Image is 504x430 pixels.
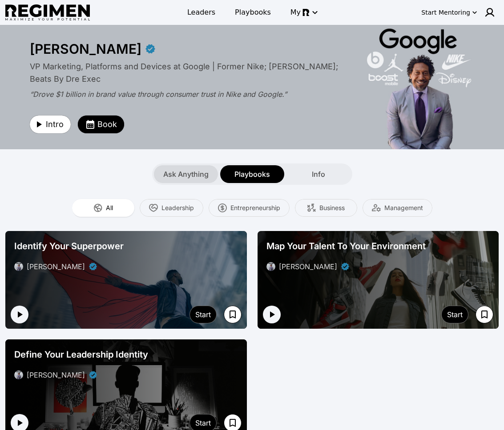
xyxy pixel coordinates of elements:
div: Verified partner - Daryl Butler [341,262,350,271]
span: Playbooks [235,7,271,18]
button: Business [295,199,357,217]
div: [PERSON_NAME] [279,261,337,272]
button: Book [78,115,124,133]
div: Verified partner - Daryl Butler [89,262,97,271]
img: Leadership [149,203,158,212]
img: user icon [484,7,495,18]
div: [PERSON_NAME] [30,41,141,57]
button: All [72,199,134,217]
img: All [93,203,102,212]
span: Identify Your Superpower [14,240,124,252]
div: Verified partner - Daryl Butler [145,44,156,54]
span: All [106,203,113,212]
span: Playbooks [234,169,270,179]
a: Leaders [182,4,221,20]
a: Playbooks [230,4,276,20]
div: [PERSON_NAME] [27,370,85,380]
div: Verified partner - Daryl Butler [89,370,97,379]
img: avatar of Daryl Butler [14,370,23,379]
span: Business [319,203,345,212]
div: Start [447,309,463,320]
button: Start [441,306,468,323]
div: Start [195,309,211,320]
span: Book [97,118,117,131]
img: Management [372,203,381,212]
div: Start [195,418,211,428]
span: Intro [46,118,64,131]
img: avatar of Daryl Butler [266,262,275,271]
img: Regimen logo [5,4,90,21]
button: Start [190,306,217,323]
button: Save [476,306,493,323]
button: My [285,4,322,20]
span: Management [384,203,423,212]
div: Start Mentoring [421,8,470,17]
button: Start Mentoring [419,5,479,20]
button: Info [286,165,351,183]
span: Leadership [161,203,194,212]
span: Map Your Talent To Your Environment [266,240,426,252]
button: Playbooks [220,165,284,183]
button: Intro [30,115,71,133]
button: Save [224,306,242,323]
button: Entrepreneurship [209,199,290,217]
button: Play intro [263,306,281,323]
span: Leaders [187,7,215,18]
div: VP Marketing, Platforms and Devices at Google | Former Nike; [PERSON_NAME]; Beats By Dre Exec [30,60,346,85]
span: My [290,7,301,18]
span: Entrepreneurship [230,203,280,212]
div: “Drove $1 billion in brand value through consumer trust in Nike and Google.” [30,89,346,100]
button: Management [363,199,432,217]
span: Info [312,169,325,179]
button: Ask Anything [154,165,218,183]
span: Define Your Leadership Identity [14,348,148,361]
button: Play intro [11,306,28,323]
img: Business [307,203,316,212]
img: Entrepreneurship [218,203,227,212]
span: Ask Anything [163,169,209,179]
button: Leadership [140,199,203,217]
div: [PERSON_NAME] [27,261,85,272]
img: avatar of Daryl Butler [14,262,23,271]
